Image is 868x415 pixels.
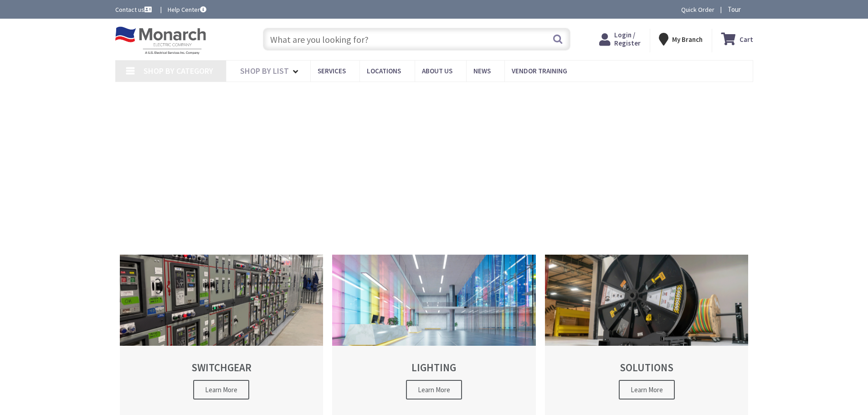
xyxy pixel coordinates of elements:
[614,31,641,47] span: Login / Register
[681,5,714,14] a: Quick Order
[318,67,346,75] span: Services
[406,380,462,400] span: Learn More
[263,28,570,51] input: What are you looking for?
[422,67,452,75] span: About Us
[240,66,289,76] span: Shop By List
[473,67,491,75] span: News
[348,362,520,373] h2: LIGHTING
[168,5,206,14] a: Help Center
[659,31,703,47] div: My Branch
[619,380,675,400] span: Learn More
[599,31,641,47] a: Login / Register
[512,67,567,75] span: Vendor Training
[115,26,206,55] img: Monarch Electric Company
[115,5,154,14] a: Contact us
[144,66,213,76] span: Shop By Category
[721,31,753,47] a: Cart
[367,67,401,75] span: Locations
[561,362,733,373] h2: SOLUTIONS
[193,380,249,400] span: Learn More
[136,362,308,373] h2: SWITCHGEAR
[728,5,751,14] span: Tour
[672,35,703,44] strong: My Branch
[740,31,753,47] strong: Cart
